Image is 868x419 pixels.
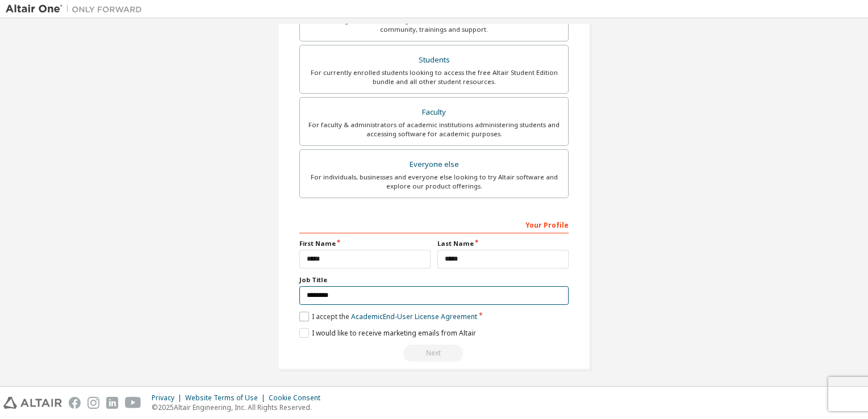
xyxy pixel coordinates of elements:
[125,397,141,409] img: youtube.svg
[299,215,569,233] div: Your Profile
[351,312,477,321] a: Academic End-User License Agreement
[185,393,269,403] div: Website Terms of Use
[437,239,569,248] label: Last Name
[307,104,561,120] div: Faculty
[307,157,561,173] div: Everyone else
[106,397,118,409] img: linkedin.svg
[299,275,569,284] label: Job Title
[299,239,431,248] label: First Name
[87,397,99,409] img: instagram.svg
[6,3,148,15] img: Altair One
[152,393,185,403] div: Privacy
[152,403,327,412] p: © 2025 Altair Engineering, Inc. All Rights Reserved.
[299,328,476,338] label: I would like to receive marketing emails from Altair
[307,120,561,139] div: For faculty & administrators of academic institutions administering students and accessing softwa...
[299,312,477,321] label: I accept the
[307,52,561,68] div: Students
[307,16,561,34] div: For existing customers looking to access software downloads, HPC resources, community, trainings ...
[269,393,327,403] div: Cookie Consent
[307,68,561,86] div: For currently enrolled students looking to access the free Altair Student Edition bundle and all ...
[299,345,569,362] div: Read and acccept EULA to continue
[307,173,561,191] div: For individuals, businesses and everyone else looking to try Altair software and explore our prod...
[69,397,81,409] img: facebook.svg
[3,397,62,409] img: altair_logo.svg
